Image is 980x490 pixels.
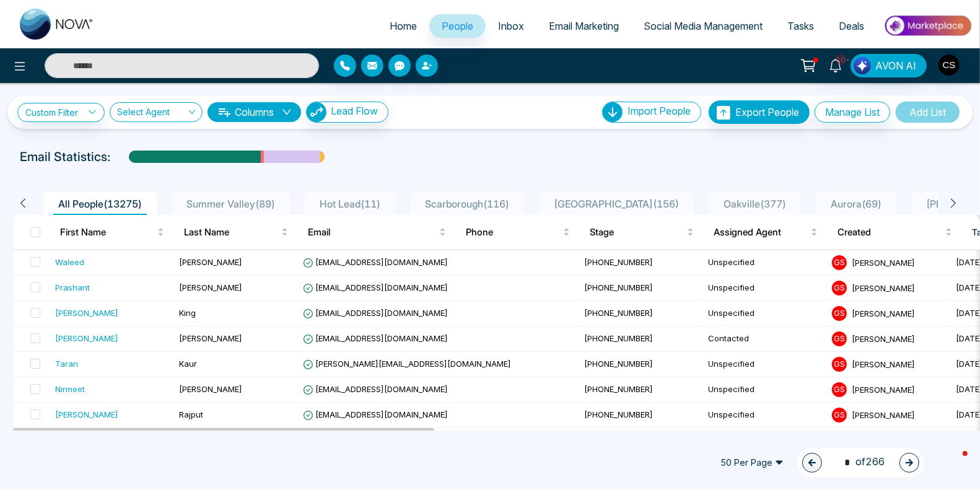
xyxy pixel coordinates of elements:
span: Oakville ( 377 ) [719,198,791,210]
span: [EMAIL_ADDRESS][DOMAIN_NAME] [303,282,448,292]
span: [PHONE_NUMBER] [584,409,653,419]
span: Export People [735,106,799,118]
button: Manage List [815,102,890,123]
img: User Avatar [938,55,960,76]
td: Unspecified [703,276,827,301]
a: Tasks [775,14,826,38]
span: G S [832,331,847,346]
span: Tasks [787,20,814,32]
span: [PERSON_NAME] [852,359,915,369]
span: Import People [628,105,691,117]
div: Taran [55,357,78,370]
span: [PERSON_NAME] [852,333,915,343]
a: Custom Filter [17,103,105,122]
span: [PERSON_NAME] [179,282,242,292]
span: [PERSON_NAME] [179,333,242,343]
span: [PERSON_NAME] [179,257,242,267]
span: Lead Flow [331,105,378,117]
span: [PHONE_NUMBER] [584,359,653,369]
span: People [442,20,473,32]
span: [GEOGRAPHIC_DATA] ( 156 ) [549,198,684,210]
div: [PERSON_NAME] [55,307,118,319]
div: Prashant [55,281,90,294]
span: [PERSON_NAME] [852,257,915,267]
td: Contacted [703,326,827,352]
span: G S [832,408,847,422]
img: Lead Flow [307,102,326,122]
a: Lead FlowLead Flow [301,102,388,123]
span: Aurora ( 69 ) [826,198,886,210]
span: [PERSON_NAME] [852,384,915,394]
p: Email Statistics: [20,147,110,166]
span: Social Media Management [644,20,763,32]
span: [PERSON_NAME] [852,308,915,318]
span: of 266 [837,454,885,471]
div: Nirmeet [55,383,85,395]
a: People [429,14,486,38]
span: [PERSON_NAME] [179,384,242,394]
span: Hot Lead ( 11 ) [315,198,385,210]
span: G S [832,357,847,372]
span: [PHONE_NUMBER] [584,257,653,267]
span: [PERSON_NAME][EMAIL_ADDRESS][DOMAIN_NAME] [303,359,511,369]
div: [PERSON_NAME] [55,332,118,344]
span: down [282,107,292,117]
div: [PERSON_NAME] [55,408,118,421]
td: Unspecified [703,403,827,428]
span: [PHONE_NUMBER] [584,308,653,318]
span: First Name [60,225,155,240]
span: [PERSON_NAME] [852,409,915,419]
span: Stage [590,225,685,240]
span: [PHONE_NUMBER] [584,333,653,343]
a: Email Marketing [536,14,631,38]
span: Email [308,225,437,240]
span: Summer Valley ( 89 ) [182,198,280,210]
th: Email [298,215,456,250]
iframe: Intercom live chat [938,448,968,478]
span: Inbox [498,20,524,32]
img: Lead Flow [854,57,871,74]
span: [PERSON_NAME] [852,282,915,292]
span: G S [832,306,847,321]
span: [PHONE_NUMBER] [584,384,653,394]
span: Assigned Agent [714,225,808,240]
th: Last Name [174,215,298,250]
span: [EMAIL_ADDRESS][DOMAIN_NAME] [303,333,448,343]
span: Rajput [179,409,203,419]
img: Nova CRM Logo [20,9,94,40]
span: Home [390,20,417,32]
button: AVON AI [851,54,927,77]
th: Assigned Agent [704,215,828,250]
a: Inbox [486,14,536,38]
button: Columnsdown [208,102,301,122]
span: Last Name [184,225,279,240]
span: Deals [839,20,864,32]
span: 10+ [836,54,847,65]
a: Home [377,14,429,38]
span: G S [832,382,847,397]
td: Unspecified [703,377,827,403]
span: [EMAIL_ADDRESS][DOMAIN_NAME] [303,257,448,267]
td: Unspecified [703,250,827,276]
td: Unspecified [703,428,827,453]
span: [PHONE_NUMBER] [584,282,653,292]
span: Phone [466,225,561,240]
span: G S [832,281,847,295]
a: Deals [826,14,877,38]
span: Scarborough ( 116 ) [420,198,514,210]
td: Unspecified [703,352,827,377]
span: All People ( 13275 ) [53,198,147,210]
th: Phone [456,215,580,250]
th: Stage [580,215,704,250]
span: [EMAIL_ADDRESS][DOMAIN_NAME] [303,409,448,419]
th: Created [828,215,962,250]
span: G S [832,255,847,270]
span: King [179,308,196,318]
a: 10+ [821,54,851,76]
span: [EMAIL_ADDRESS][DOMAIN_NAME] [303,308,448,318]
span: Kaur [179,359,197,369]
button: Lead Flow [306,102,388,123]
div: Waleed [55,256,84,268]
span: Email Marketing [549,20,619,32]
span: AVON AI [875,58,916,73]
